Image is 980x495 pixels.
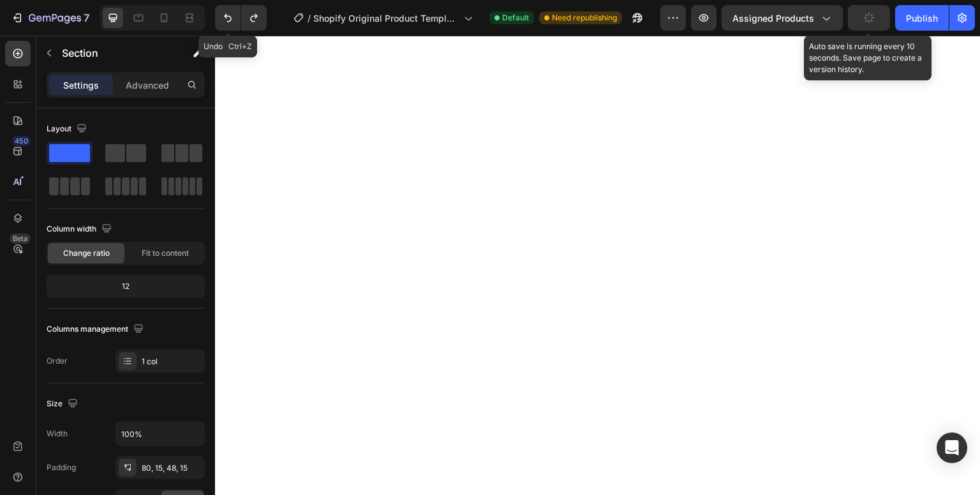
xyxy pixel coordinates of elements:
p: Advanced [126,78,169,92]
div: Width [47,428,68,440]
button: Assigned Products [722,5,843,31]
div: Publish [906,11,938,25]
div: Column width [47,221,114,238]
p: Settings [63,78,99,92]
span: Fit to content [142,247,189,259]
p: Section [62,45,167,61]
div: Undo/Redo [215,5,267,31]
div: Size [47,395,80,413]
div: Order [47,355,68,367]
span: Default [502,12,529,24]
iframe: Design area [215,36,980,495]
div: 12 [49,277,202,295]
span: / [308,11,311,25]
div: 80, 15, 48, 15 [142,462,202,474]
div: Open Intercom Messenger [937,432,967,463]
span: Shopify Original Product Template [313,11,459,25]
div: Padding [47,462,76,473]
div: 450 [12,136,31,146]
span: Need republishing [552,12,617,24]
p: 7 [84,10,89,26]
div: 1 col [142,356,202,367]
div: Columns management [47,321,146,338]
div: Beta [10,233,31,244]
span: Assigned Products [732,11,814,25]
button: Publish [895,5,949,31]
div: Layout [47,121,89,138]
button: 7 [5,5,95,31]
input: Auto [116,422,204,445]
span: Change ratio [63,247,110,259]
